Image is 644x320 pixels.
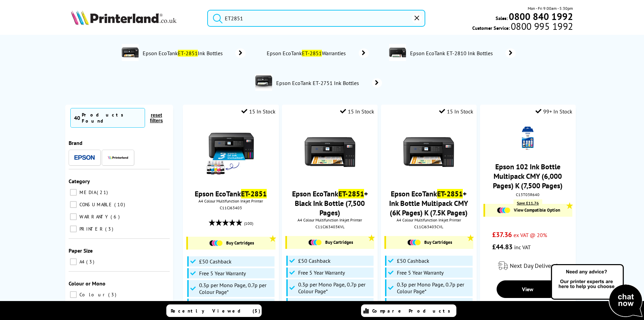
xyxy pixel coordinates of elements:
[70,189,77,196] input: MEDIA 21
[266,48,369,58] a: Epson EcoTankET-2851Warranties
[111,214,121,220] span: 6
[86,259,96,265] span: 3
[298,269,345,276] span: Free 5 Year Warranty
[488,207,569,213] a: View Compatible Option
[186,198,275,204] span: A4 Colour Multifunction Inkjet Printer
[424,239,452,245] span: Buy Cartridges
[397,257,429,264] span: £50 Cashback
[114,201,127,208] span: 10
[70,258,77,265] input: A4 3
[122,44,139,61] img: C11CJ63401-departmentimage.jpg
[535,108,572,115] div: 99+ In Stock
[509,10,573,23] b: 0800 840 1992
[496,15,508,21] span: Sales:
[485,192,571,197] div: C13T03R640
[483,256,572,275] div: modal_delivery
[171,308,261,314] span: Recently Viewed (5)
[302,50,322,57] mark: ET-2851
[308,239,322,246] img: Cartridges
[241,189,267,198] mark: ET-2851
[528,5,573,12] span: Mon - Fri 9:00am - 5:30pm
[510,23,573,29] span: 0800 995 1992
[508,13,573,20] a: 0800 840 1992
[266,50,349,57] span: Epson EcoTank Warranties
[292,189,368,217] a: Epson EcoTankET-2851+ Black Ink Bottle (7,500 Pages)
[497,207,510,213] img: Cartridges
[78,201,114,208] span: CONSUMABLE
[74,155,95,160] img: Epson
[78,292,108,298] span: Colour
[340,108,374,115] div: 15 In Stock
[108,156,128,159] img: Printerland
[492,230,512,239] span: £37.36
[397,269,444,276] span: Free 5 Year Warranty
[403,127,454,177] img: Epson-ET-2850-Front-Main-Small.jpg
[226,240,254,246] span: Buy Cartridges
[287,224,373,229] div: C11CJ63403KVL
[514,232,547,238] span: ex VAT @ 20%
[206,127,256,177] img: epson-et-2850-ink-included-new-small.jpg
[276,74,382,92] a: Epson EcoTank ET-2751 Ink Bottles
[70,226,77,232] input: PRINTER 3
[409,44,516,62] a: Epson EcoTank ET-2810 Ink Bottles
[199,270,246,277] span: Free 5 Year Warranty
[514,207,560,213] span: View Compatible Option
[276,80,362,86] span: Epson EcoTank ET-2751 Ink Bottles
[78,259,86,265] span: A4
[439,108,473,115] div: 15 In Stock
[191,240,272,246] a: Buy Cartridges
[510,262,558,270] span: Next Day Delivery*
[493,162,563,190] a: Epson 102 Ink Bottle Multipack CMY (6,000 Pages) K (7,500 Pages)
[389,44,406,61] img: C11CJ67401-departmentpage.jpg
[290,239,371,246] a: Buy Cartridges
[69,280,105,287] span: Colour or Mono
[69,178,90,185] span: Category
[142,50,225,57] span: Epson EcoTank Ink Bottles
[244,217,253,230] span: (100)
[178,50,198,57] mark: ET-2851
[522,286,533,293] span: View
[492,242,512,251] span: £44.83
[514,199,542,207] div: Save £11.76
[409,50,496,57] span: Epson EcoTank ET-2810 Ink Bottles
[199,258,232,265] span: £50 Cashback
[82,112,141,124] div: Products Found
[142,44,246,62] a: Epson EcoTankET-2851Ink Bottles
[70,201,77,208] input: CONSUMABLE 10
[195,189,267,198] a: Epson EcoTankET-2851
[78,189,96,195] span: MEDIA
[199,300,273,314] span: Shipped with 14K Black & 5.2k CMY Inks*
[325,239,353,245] span: Buy Cartridges
[516,127,540,150] img: Epson-C13T03R640-Multipack-Small.gif
[338,189,364,198] mark: ET-2851
[209,240,223,246] img: Cartridges
[166,304,262,317] a: Recently Viewed (5)
[285,217,374,222] span: A4 Colour Multifunction Inkjet Printer
[298,300,372,313] span: Shipped with 14K Black & 5.2k CMY Inks*
[69,140,82,146] span: Brand
[407,239,421,246] img: Cartridges
[145,112,168,124] button: reset filters
[188,205,273,210] div: C11CJ63403
[384,217,473,222] span: A4 Colour Multifunction Inkjet Printer
[298,281,372,295] span: 0.3p per Mono Page, 0.7p per Colour Page*
[298,257,331,264] span: £50 Cashback
[199,282,273,295] span: 0.3p per Mono Page, 0.7p per Colour Page*
[71,10,199,26] a: Printerland Logo
[255,74,272,91] img: C11CG22401-conspage.jpg
[305,127,355,177] img: Epson-ET-2850-Front-Main-Small.jpg
[78,226,104,232] span: PRINTER
[108,292,118,298] span: 3
[97,189,110,195] span: 21
[71,10,176,25] img: Printerland Logo
[386,224,472,229] div: C11CJ63403CVL
[70,213,77,220] input: WARRANTY 6
[514,244,531,251] span: inc VAT
[397,300,471,313] span: Shipped with 14K Black & 5.2k CMY Inks*
[78,214,110,220] span: WARRANTY
[207,10,425,27] input: Search product or brand
[389,189,468,217] a: Epson EcoTankET-2851+ Ink Bottle Multipack CMY (6K Pages) K (7.5K Pages)
[372,308,454,314] span: Compare Products
[241,108,276,115] div: 15 In Stock
[497,280,559,298] a: View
